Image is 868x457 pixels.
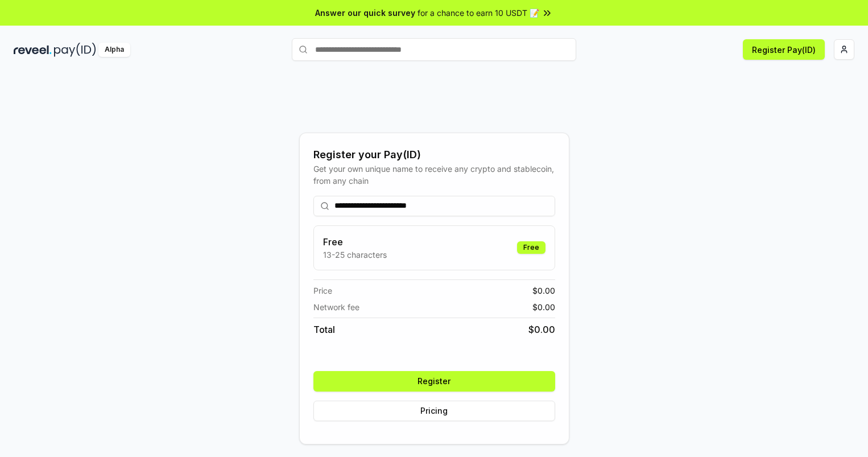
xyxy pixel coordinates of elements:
[313,371,555,392] button: Register
[313,301,359,313] span: Network fee
[532,285,555,297] span: $ 0.00
[313,401,555,421] button: Pricing
[323,235,387,249] h3: Free
[315,7,415,19] span: Answer our quick survey
[14,43,52,57] img: reveel_dark
[54,43,96,57] img: pay_id
[313,147,555,163] div: Register your Pay(ID)
[323,249,387,261] p: 13-25 characters
[743,39,825,60] button: Register Pay(ID)
[532,301,555,313] span: $ 0.00
[313,285,332,297] span: Price
[418,7,539,19] span: for a chance to earn 10 USDT 📝
[313,323,335,336] span: Total
[528,323,555,336] span: $ 0.00
[517,241,545,254] div: Free
[313,163,555,187] div: Get your own unique name to receive any crypto and stablecoin, from any chain
[98,43,130,57] div: Alpha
